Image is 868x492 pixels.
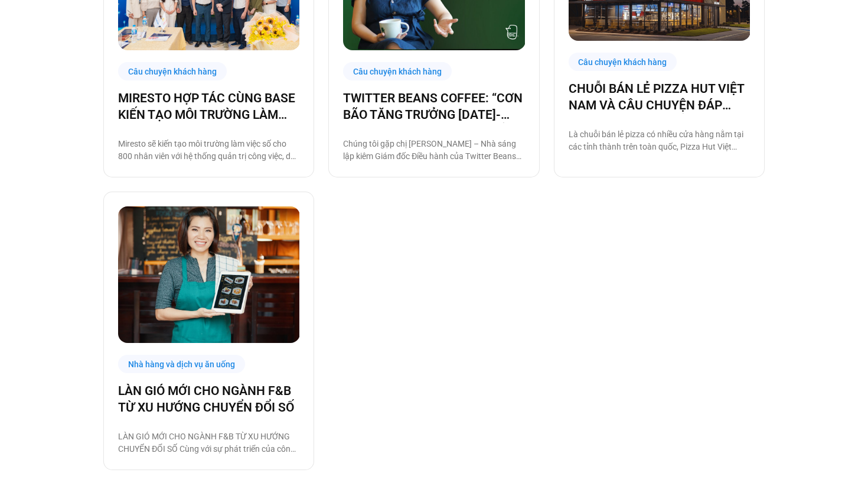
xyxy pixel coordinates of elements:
a: TWITTER BEANS COFFEE: “CƠN BÃO TĂNG TRƯỞNG [DATE]-[DATE] LÀ ĐỘNG LỰC CHUYỂN ĐỔI SỐ” [343,90,524,123]
div: Nhà hàng và dịch vụ ăn uống [118,355,245,373]
p: Miresto sẽ kiến tạo môi trường làm việc số cho 800 nhân viên với hệ thống quản trị công việc, dự ... [118,138,299,163]
a: LÀN GIÓ MỚI CHO NGÀNH F&B TỪ XU HƯỚNG CHUYỂN ĐỔI SỐ [118,383,299,416]
div: Câu chuyện khách hàng [118,62,227,80]
p: Là chuỗi bán lẻ pizza có nhiều cửa hàng nằm tại các tỉnh thành trên toàn quốc, Pizza Hut Việt Nam... [569,128,750,153]
div: Câu chuyện khách hàng [569,53,677,71]
p: LÀN GIÓ MỚI CHO NGÀNH F&B TỪ XU HƯỚNG CHUYỂN ĐỔI SỐ Cùng với sự phát triển của công nghệ, xu hướn... [118,430,299,455]
a: MIRESTO HỢP TÁC CÙNG BASE KIẾN TẠO MÔI TRƯỜNG LÀM VIỆC SỐ [118,90,299,123]
p: Chúng tôi gặp chị [PERSON_NAME] – Nhà sáng lập kiêm Giám đốc Điều hành của Twitter Beans Coffee t... [343,138,524,163]
div: Câu chuyện khách hàng [343,62,452,80]
a: CHUỖI BÁN LẺ PIZZA HUT VIỆT NAM VÀ CÂU CHUYỆN ĐÁP ỨNG NHU CẦU TUYỂN DỤNG CÙNG BASE E-HIRING [569,80,750,114]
